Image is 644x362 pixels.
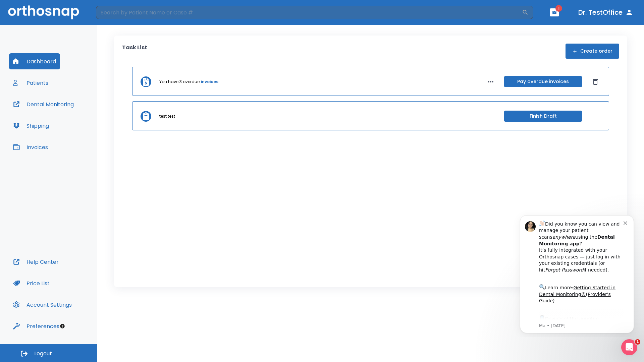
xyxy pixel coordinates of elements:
[9,139,52,155] button: Invoices
[510,209,644,337] iframe: Intercom notifications message
[8,5,79,19] img: Orthosnap
[59,323,65,329] div: Tooltip anchor
[9,118,53,134] button: Shipping
[159,79,200,85] p: You have 3 overdue
[9,75,52,91] button: Patients
[566,44,619,59] button: Create order
[29,105,114,139] div: Download the app: | ​ Let us know if you need help getting started!
[114,10,119,16] button: Dismiss notification
[9,318,63,334] button: Preferences
[504,76,582,87] button: Pay overdue invoices
[96,6,522,19] input: Search by Patient Name or Case #
[9,53,60,69] button: Dashboard
[29,107,89,119] a: App Store
[159,113,175,119] p: test test
[590,76,601,87] button: Dismiss
[576,6,636,18] button: Dr. TestOffice
[555,5,562,12] span: 1
[9,275,54,291] button: Price List
[9,254,63,270] button: Help Center
[621,339,637,355] iframe: Intercom live chat
[34,350,52,357] span: Logout
[504,111,582,122] button: Finish Draft
[122,44,147,59] p: Task List
[29,114,114,120] p: Message from Ma, sent 8w ago
[9,96,78,112] button: Dental Monitoring
[201,79,218,85] a: invoices
[9,297,76,313] button: Account Settings
[635,339,640,345] span: 1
